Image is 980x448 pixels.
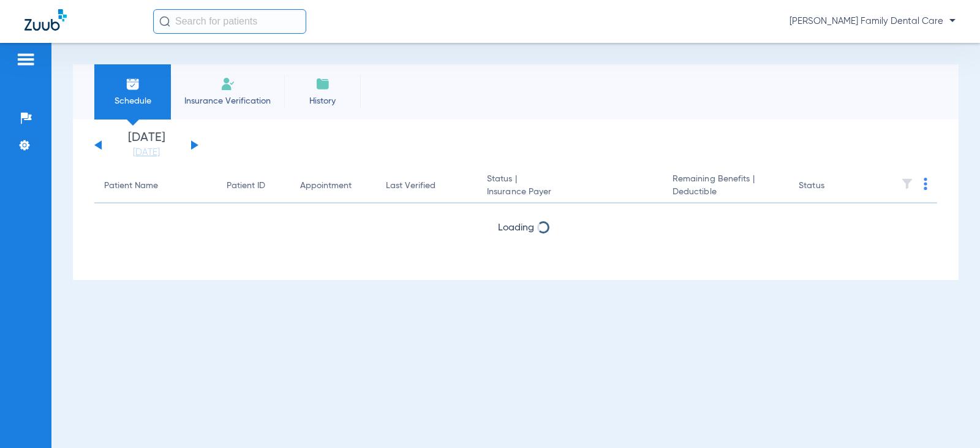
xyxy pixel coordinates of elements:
span: Deductible [673,186,779,199]
img: hamburger-icon [16,52,36,67]
a: [DATE] [110,146,183,159]
img: Search Icon [159,16,170,27]
span: Schedule [104,95,162,107]
img: group-dot-blue.svg [924,178,927,190]
span: Insurance Payer [487,186,653,199]
div: Appointment [300,180,352,192]
span: Insurance Verification [180,95,275,107]
span: [PERSON_NAME] Family Dental Care [790,15,956,28]
li: [DATE] [110,132,183,159]
div: Patient Name [104,180,207,192]
div: Last Verified [386,180,435,192]
div: Appointment [300,180,366,192]
input: Search for patients [153,9,306,34]
img: Manual Insurance Verification [221,77,235,91]
img: filter.svg [901,178,913,190]
div: Last Verified [386,180,467,192]
img: Schedule [126,77,140,91]
img: History [315,77,330,91]
th: Remaining Benefits | [663,169,789,203]
span: Loading [498,223,534,233]
th: Status | [477,169,663,203]
th: Status [789,169,872,203]
div: Patient Name [104,180,158,192]
span: History [293,95,352,107]
div: Patient ID [227,180,265,192]
img: Zuub Logo [24,9,67,31]
div: Patient ID [227,180,281,192]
